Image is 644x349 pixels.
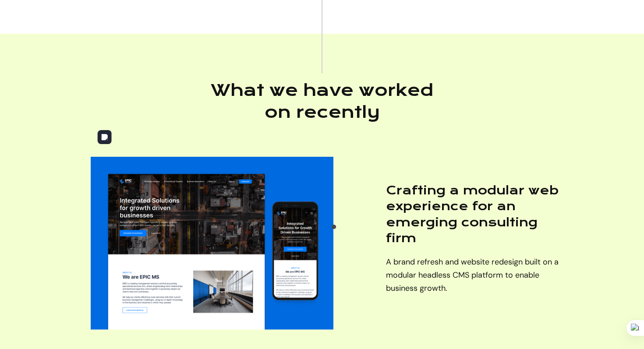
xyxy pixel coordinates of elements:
h3: Crafting a modular web experience for an emerging consulting firm [386,183,561,247]
a: Crafting a modular web experience for an emerging consulting firmA brand refresh and website rede... [386,183,561,303]
img: Crafting a modular web experience for an emerging consulting firm [91,156,334,329]
h2: What we have worked on recently [206,79,438,123]
p: A brand refresh and website redesign built on a modular headless CMS platform to enable business ... [386,255,561,295]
